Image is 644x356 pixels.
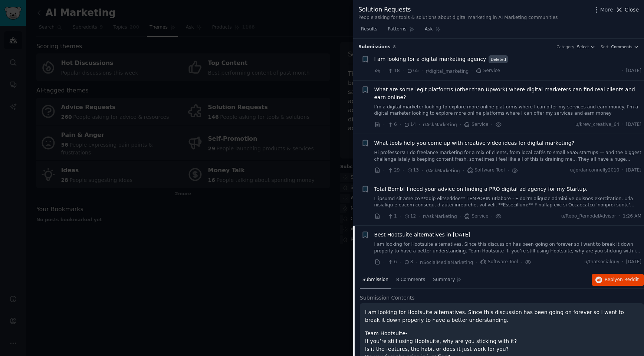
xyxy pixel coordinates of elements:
[358,23,380,39] a: Results
[404,259,413,265] span: 8
[396,277,425,283] span: 8 Comments
[422,23,443,39] a: Ask
[407,68,419,74] span: 65
[402,67,404,75] span: ·
[577,44,595,49] button: Select
[374,150,642,163] a: Hi professors! I do freelance marketing for a mix of clients, from local cafés to small SaaS star...
[556,44,574,49] div: Category
[365,308,639,324] p: I am looking for Hootsuite alternatives. Since this discussion has been going on forever so I wan...
[383,258,385,266] span: ·
[623,213,641,220] span: 1:26 AM
[374,241,642,254] a: I am looking for Hootsuite alternatives. Since this discussion has been going on forever so I wan...
[476,258,477,266] span: ·
[358,44,391,50] span: Submission s
[383,212,385,220] span: ·
[358,14,558,21] div: People asking for tools & solutions about digital marketing in AI Marketing communities
[433,277,455,283] span: Summary
[619,213,620,220] span: ·
[418,212,420,220] span: ·
[383,121,385,128] span: ·
[615,6,639,14] button: Close
[374,196,642,209] a: L ipsumd sit ame co **adip elitseddoe** TEMPORIN utlabore - E dol'm aliquae admini ve quisnos exe...
[383,167,385,174] span: ·
[400,212,401,220] span: ·
[374,231,470,239] a: Best Hootsuite alternatives in [DATE]
[393,45,396,49] span: 8
[575,121,620,128] span: u/krew_creative_64
[402,167,404,174] span: ·
[360,294,415,302] span: Submission Contents
[577,44,589,49] span: Select
[387,213,397,220] span: 1
[388,26,406,33] span: Patterns
[605,277,639,283] span: Reply
[507,167,509,174] span: ·
[387,121,397,128] span: 6
[625,6,639,14] span: Close
[374,139,575,147] a: What tools help you come up with creative video ideas for digital marketing?
[622,68,624,74] span: ·
[400,121,401,128] span: ·
[626,259,641,265] span: [DATE]
[491,121,493,128] span: ·
[361,26,377,33] span: Results
[407,167,419,174] span: 13
[358,5,558,14] div: Solution Requests
[622,167,624,174] span: ·
[374,55,486,63] a: I am looking for a digital marketing agency
[464,121,488,128] span: Service
[374,185,588,193] a: Total Bomb! I need your advice on finding a PRO digital ad agency for my Startup.
[421,67,423,75] span: ·
[423,122,457,127] span: r/AskMarketing
[600,6,613,14] span: More
[626,121,641,128] span: [DATE]
[467,167,505,174] span: Software Tool
[460,212,461,220] span: ·
[491,212,493,220] span: ·
[418,121,420,128] span: ·
[592,6,613,14] button: More
[416,258,417,266] span: ·
[626,167,641,174] span: [DATE]
[480,259,518,265] span: Software Tool
[374,86,642,101] a: What are some legit platforms (other than Upwork) where digital marketers can find real clients a...
[592,274,644,286] button: Replyon Reddit
[489,55,508,63] span: Deleted
[423,214,457,219] span: r/AskMarketing
[464,213,488,220] span: Service
[601,44,609,49] div: Sort
[622,259,624,265] span: ·
[570,167,619,174] span: u/jordanconnelly2010
[404,213,416,220] span: 12
[622,121,624,128] span: ·
[611,44,632,49] span: Comments
[463,167,464,174] span: ·
[374,104,642,117] a: I’m a digital marketer looking to explore more online platforms where I can offer my services and...
[617,277,639,282] span: on Reddit
[420,260,473,265] span: r/SocialMediaMarketing
[626,68,641,74] span: [DATE]
[387,68,400,74] span: 18
[387,259,397,265] span: 6
[404,121,416,128] span: 14
[362,277,388,283] span: Submission
[584,259,619,265] span: u/thatsocialguy
[387,167,400,174] span: 29
[460,121,461,128] span: ·
[611,44,639,49] button: Comments
[471,67,473,75] span: ·
[400,258,401,266] span: ·
[426,69,469,74] span: r/digital_marketing
[426,168,460,173] span: r/AskMarketing
[385,23,417,39] a: Patterns
[520,258,522,266] span: ·
[421,167,423,174] span: ·
[561,213,616,220] span: u/Rebo_RemodelAdvisor
[425,26,433,33] span: Ask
